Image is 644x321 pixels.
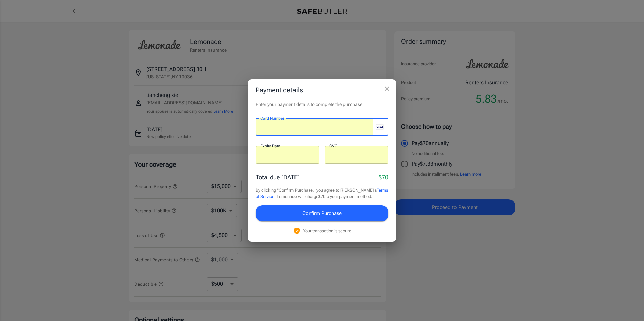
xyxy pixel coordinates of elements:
label: CVC [329,143,337,149]
p: Your transaction is secure [303,228,351,234]
p: By clicking "Confirm Purchase," you agree to [PERSON_NAME]'s . Lemonade will charge $70 to your p... [256,187,388,200]
iframe: Secure CVC input frame [329,151,384,158]
iframe: Secure expiration date input frame [260,151,315,158]
iframe: Secure card number input frame [260,124,373,130]
p: Total due [DATE] [256,173,300,182]
h2: Payment details [248,79,396,101]
button: Confirm Purchase [256,205,388,221]
p: $70 [379,173,388,182]
label: Card Number [260,115,284,121]
span: Confirm Purchase [302,209,342,218]
svg: visa [376,124,384,130]
p: Enter your payment details to complete the purchase. [256,101,388,108]
button: close [380,82,394,95]
label: Expiry Date [260,143,280,149]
